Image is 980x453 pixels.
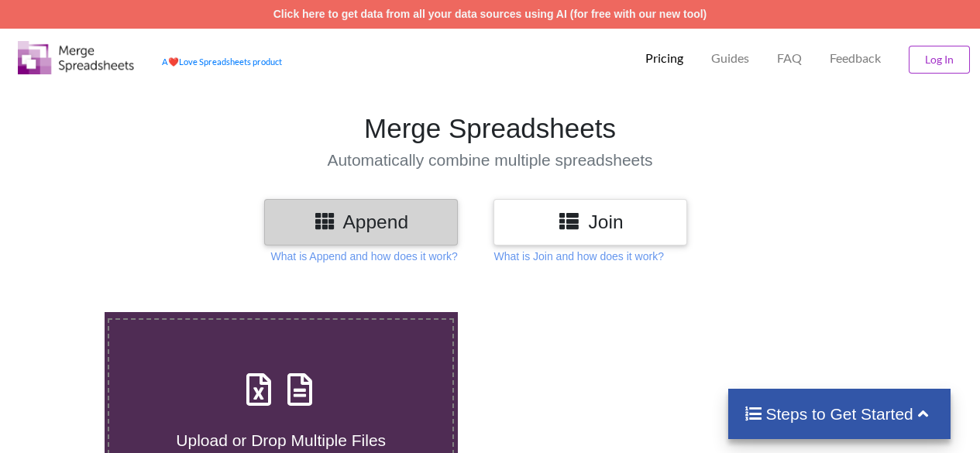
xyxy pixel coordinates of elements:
[273,8,707,20] a: Click here to get data from all your data sources using AI (for free with our new tool)
[18,41,134,74] img: Logo.png
[276,211,446,233] h3: Append
[744,404,935,424] h4: Steps to Get Started
[830,52,881,64] span: Feedback
[271,249,458,264] p: What is Append and how does it work?
[909,46,970,74] button: Log In
[777,50,802,67] p: FAQ
[168,57,179,67] span: heart
[493,249,663,264] p: What is Join and how does it work?
[162,57,282,67] a: AheartLove Spreadsheets product
[505,211,676,233] h3: Join
[711,50,749,67] p: Guides
[645,50,683,67] p: Pricing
